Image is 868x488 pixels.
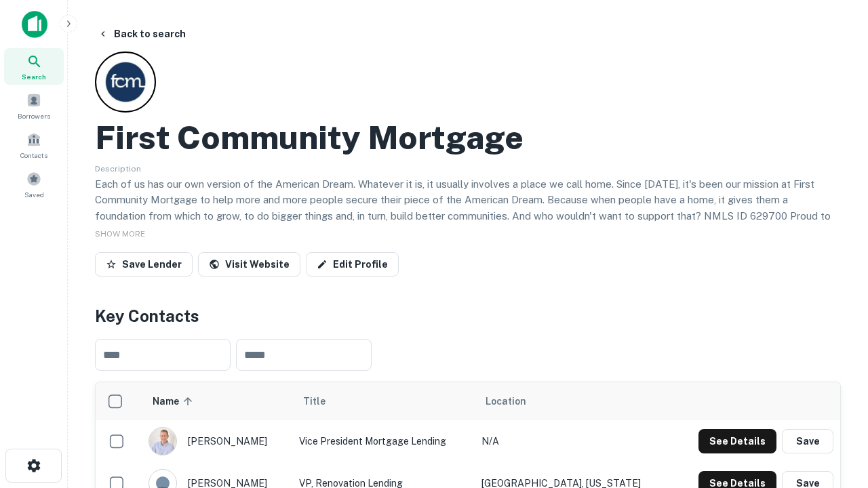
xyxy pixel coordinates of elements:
[95,252,193,277] button: Save Lender
[95,304,841,328] h4: Key Contacts
[149,428,176,455] img: 1520878720083
[142,382,292,420] th: Name
[4,166,64,203] a: Saved
[95,118,524,157] h2: First Community Mortgage
[95,164,141,174] span: Description
[475,420,671,462] td: N/A
[22,11,47,38] img: capitalize-icon.png
[95,176,841,240] p: Each of us has our own version of the American Dream. Whatever it is, it usually involves a place...
[149,427,285,455] div: [PERSON_NAME]
[20,150,47,161] span: Contacts
[782,429,833,453] button: Save
[92,22,191,46] button: Back to search
[198,252,300,277] a: Visit Website
[153,393,197,409] span: Name
[486,393,526,409] span: Location
[303,393,343,409] span: Title
[24,189,44,200] span: Saved
[475,382,671,420] th: Location
[95,229,145,239] span: SHOW MORE
[4,48,64,85] a: Search
[698,429,776,453] button: See Details
[18,110,50,121] span: Borrowers
[800,336,868,401] iframe: Chat Widget
[306,252,399,277] a: Edit Profile
[292,382,475,420] th: Title
[292,420,475,462] td: Vice President Mortgage Lending
[4,127,64,163] a: Contacts
[4,87,64,124] a: Borrowers
[22,71,46,82] span: Search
